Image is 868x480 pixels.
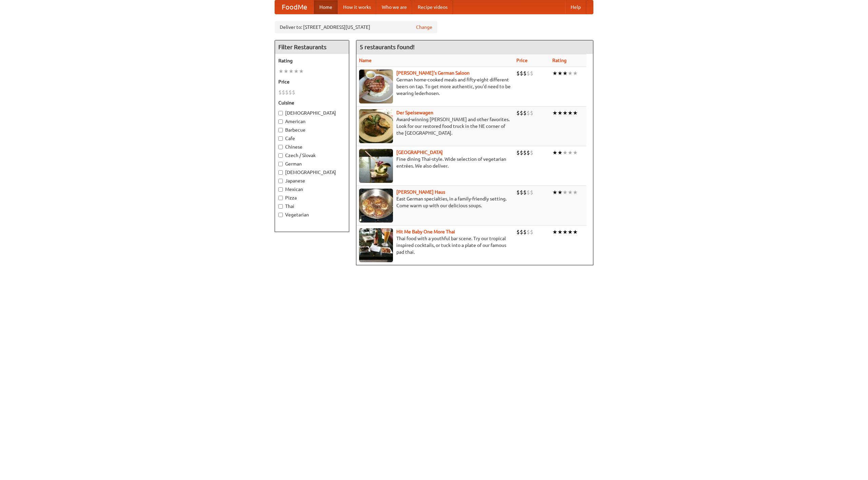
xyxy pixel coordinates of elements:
li: $ [523,228,527,236]
input: [DEMOGRAPHIC_DATA] [278,111,283,115]
label: Chinese [278,143,346,150]
li: ★ [557,109,563,117]
input: Thai [278,204,283,209]
a: Price [516,58,528,63]
p: Thai food with a youthful bar scene. Try our tropical inspired cocktails, or tuck into a plate of... [359,235,511,255]
input: Japanese [278,179,283,183]
img: satay.jpg [359,149,393,183]
label: Vegetarian [278,211,346,218]
li: $ [520,189,523,196]
label: Pizza [278,194,346,201]
input: Barbecue [278,128,283,132]
h5: Price [278,78,346,85]
label: German [278,160,346,167]
input: Chinese [278,145,283,149]
li: ★ [563,149,568,156]
img: speisewagen.jpg [359,109,393,143]
li: ★ [568,149,573,156]
li: $ [520,228,523,236]
label: Barbecue [278,127,346,133]
li: ★ [573,70,578,77]
li: ★ [568,70,573,77]
h5: Rating [278,57,346,64]
li: $ [516,149,520,156]
a: FoodMe [275,0,314,14]
li: $ [285,89,289,96]
a: Change [416,24,432,31]
ng-pluralize: 5 restaurants found! [360,44,415,50]
li: ★ [568,189,573,196]
li: $ [292,89,295,96]
img: esthers.jpg [359,70,393,103]
label: Thai [278,203,346,210]
a: Recipe videos [412,0,453,14]
h5: Cuisine [278,99,346,106]
input: Cafe [278,136,283,141]
li: $ [282,89,285,96]
li: ★ [278,68,283,75]
li: $ [530,109,533,117]
li: $ [516,70,520,77]
li: ★ [294,68,299,75]
a: How it works [338,0,376,14]
li: ★ [557,149,563,156]
p: Fine dining Thai-style. Wide selection of vegetarian entrées. We also deliver. [359,156,511,169]
a: Home [314,0,338,14]
li: $ [527,70,530,77]
a: Name [359,58,372,63]
li: ★ [552,149,557,156]
p: East German specialties, in a family-friendly setting. Come warm up with our delicious soups. [359,195,511,209]
a: Who we are [376,0,412,14]
li: $ [289,89,292,96]
li: ★ [283,68,289,75]
li: ★ [557,189,563,196]
li: $ [523,189,527,196]
input: Czech / Slovak [278,153,283,158]
li: $ [527,189,530,196]
input: Vegetarian [278,213,283,217]
li: ★ [573,149,578,156]
label: Cafe [278,135,346,142]
li: ★ [289,68,294,75]
li: $ [527,149,530,156]
li: $ [516,189,520,196]
a: [PERSON_NAME]'s German Saloon [396,70,470,76]
li: $ [516,228,520,236]
a: Hit Me Baby One More Thai [396,229,455,234]
li: ★ [557,228,563,236]
li: ★ [552,189,557,196]
li: $ [530,189,533,196]
li: $ [520,149,523,156]
img: babythai.jpg [359,228,393,262]
input: Mexican [278,187,283,192]
li: $ [527,228,530,236]
li: $ [527,109,530,117]
label: American [278,118,346,125]
li: ★ [557,70,563,77]
a: [GEOGRAPHIC_DATA] [396,150,443,155]
h4: Filter Restaurants [275,40,349,54]
li: $ [523,149,527,156]
input: Pizza [278,196,283,200]
label: Mexican [278,186,346,193]
label: [DEMOGRAPHIC_DATA] [278,169,346,176]
label: Japanese [278,177,346,184]
input: German [278,162,283,166]
b: Der Speisewagen [396,110,433,115]
a: Help [565,0,586,14]
p: Award-winning [PERSON_NAME] and other favorites. Look for our restored food truck in the NE corne... [359,116,511,136]
label: [DEMOGRAPHIC_DATA] [278,110,346,116]
li: $ [520,109,523,117]
li: ★ [563,189,568,196]
li: $ [530,228,533,236]
li: ★ [563,228,568,236]
li: $ [530,149,533,156]
li: ★ [573,189,578,196]
li: ★ [563,70,568,77]
li: ★ [573,109,578,117]
label: Czech / Slovak [278,152,346,159]
div: Deliver to: [STREET_ADDRESS][US_STATE] [275,21,437,33]
b: [PERSON_NAME] Haus [396,189,445,195]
